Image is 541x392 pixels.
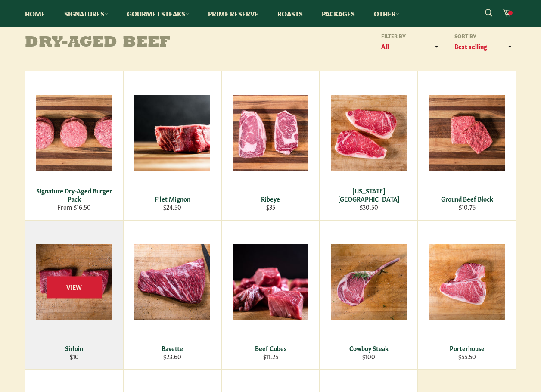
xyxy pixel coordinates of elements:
[320,220,418,370] a: Cowboy Steak Cowboy Steak $100
[326,203,412,211] div: $30.50
[418,71,516,220] a: Ground Beef Block Ground Beef Block $10.75
[451,32,516,40] label: Sort by
[326,187,412,203] div: [US_STATE][GEOGRAPHIC_DATA]
[378,32,443,40] label: Filter by
[221,220,320,370] a: Beef Cubes Beef Cubes $11.25
[429,95,505,171] img: Ground Beef Block
[36,95,112,171] img: Signature Dry-Aged Burger Pack
[326,344,412,352] div: Cowboy Steak
[129,344,216,352] div: Bavette
[331,244,407,320] img: Cowboy Steak
[25,220,123,370] a: Sirloin Sirloin $10 View
[269,0,311,27] a: Roasts
[16,0,54,27] a: Home
[233,244,308,320] img: Beef Cubes
[424,195,510,203] div: Ground Beef Block
[365,0,408,27] a: Other
[233,95,308,171] img: Ribeye
[199,0,267,27] a: Prime Reserve
[129,203,216,211] div: $24.50
[313,0,364,27] a: Packages
[227,203,314,211] div: $35
[31,187,118,203] div: Signature Dry-Aged Burger Pack
[123,220,221,370] a: Bavette Bavette $23.60
[418,220,516,370] a: Porterhouse Porterhouse $55.50
[326,352,412,361] div: $100
[227,344,314,352] div: Beef Cubes
[320,71,418,220] a: New York Strip [US_STATE][GEOGRAPHIC_DATA] $30.50
[134,244,210,320] img: Bavette
[227,352,314,361] div: $11.25
[134,95,210,171] img: Filet Mignon
[221,71,320,220] a: Ribeye Ribeye $35
[424,203,510,211] div: $10.75
[47,276,102,298] span: View
[424,344,510,352] div: Porterhouse
[56,0,117,27] a: Signatures
[31,344,118,352] div: Sirloin
[429,244,505,320] img: Porterhouse
[31,203,118,211] div: From $16.50
[424,352,510,361] div: $55.50
[227,195,314,203] div: Ribeye
[123,71,221,220] a: Filet Mignon Filet Mignon $24.50
[129,352,216,361] div: $23.60
[25,71,123,220] a: Signature Dry-Aged Burger Pack Signature Dry-Aged Burger Pack From $16.50
[118,0,198,27] a: Gourmet Steaks
[331,95,407,171] img: New York Strip
[129,195,216,203] div: Filet Mignon
[25,34,270,52] h1: Dry-Aged Beef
